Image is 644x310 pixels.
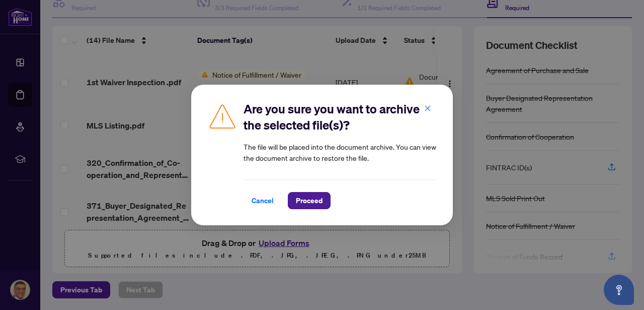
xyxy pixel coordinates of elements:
[288,192,331,209] button: Proceed
[604,275,634,305] button: Open asap
[296,193,323,209] span: Proceed
[244,192,282,209] button: Cancel
[207,101,237,131] img: Caution Icon
[244,141,437,163] article: The file will be placed into the document archive. You can view the document archive to restore t...
[424,105,431,112] span: close
[244,101,437,133] h2: Are you sure you want to archive the selected file(s)?
[252,193,274,209] span: Cancel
